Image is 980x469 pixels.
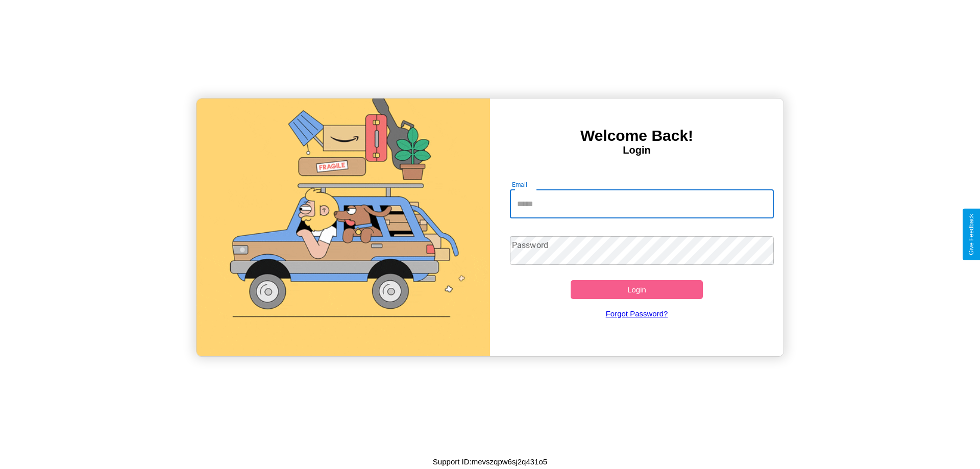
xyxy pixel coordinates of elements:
[571,280,703,299] button: Login
[490,144,783,156] h4: Login
[490,127,783,144] h3: Welcome Back!
[433,455,547,468] p: Support ID: mevszqpw6sj2q431o5
[197,98,490,356] img: gif
[512,180,528,189] label: Email
[968,214,975,255] div: Give Feedback
[505,299,769,328] a: Forgot Password?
